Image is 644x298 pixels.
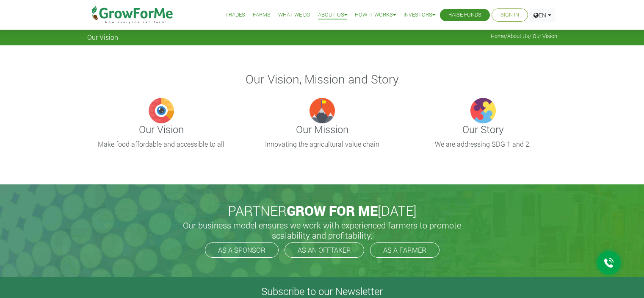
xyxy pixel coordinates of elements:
p: Innovating the agricultural value chain [249,139,395,149]
a: Farms [253,11,271,19]
a: About Us [318,11,347,19]
h4: Our Story [409,123,557,136]
h5: Our business model ensures we work with experienced farmers to promote scalability and profitabil... [174,220,470,240]
a: About Us [507,33,529,39]
span: GROW FOR ME [287,201,378,220]
p: Make food affordable and accessible to all [88,139,234,149]
a: AS A SPONSOR [205,242,279,258]
a: AS AN OFFTAKER [285,242,364,258]
a: Trades [225,11,245,19]
img: growforme image [310,98,335,123]
a: Raise Funds [448,11,481,19]
span: / / Our Vision [491,33,557,39]
h2: PARTNER [DATE] [91,203,554,219]
a: Home [491,33,505,39]
h4: Our Vision [87,123,235,136]
img: growforme image [470,98,496,123]
h3: Our Vision, Mission and Story [88,72,556,86]
a: Sign In [500,11,519,19]
a: EN [530,8,555,22]
p: We are addressing SDG 1 and 2. [410,139,556,149]
img: growforme image [149,98,174,123]
a: Investors [404,11,435,19]
span: Our Vision [87,33,118,41]
h4: Subscribe to our Newsletter [11,285,633,298]
a: AS A FARMER [370,242,439,258]
a: How it Works [355,11,396,19]
a: What We Do [278,11,310,19]
h4: Our Mission [248,123,396,136]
